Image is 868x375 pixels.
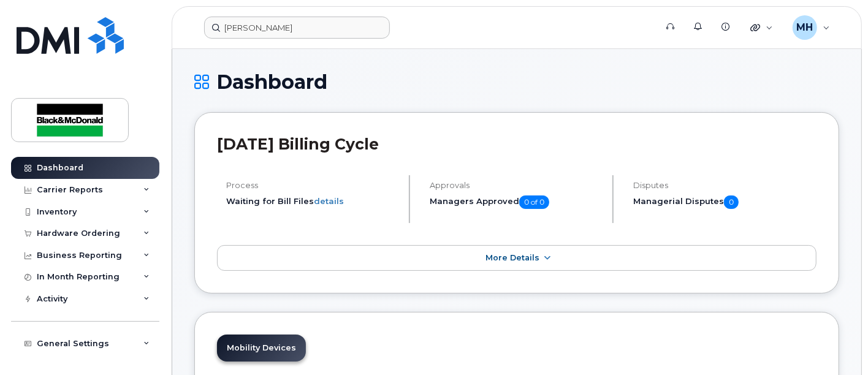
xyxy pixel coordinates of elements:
h5: Managers Approved [430,195,602,209]
h1: Dashboard [194,71,839,93]
a: details [314,196,344,206]
span: 0 of 0 [519,195,549,209]
h4: Disputes [633,181,817,190]
a: Mobility Devices [217,335,306,362]
h5: Managerial Disputes [633,195,817,209]
span: 0 [724,195,739,209]
h2: [DATE] Billing Cycle [217,135,817,153]
h4: Process [226,181,398,190]
li: Waiting for Bill Files [226,195,398,207]
span: More Details [485,253,539,262]
h4: Approvals [430,181,602,190]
